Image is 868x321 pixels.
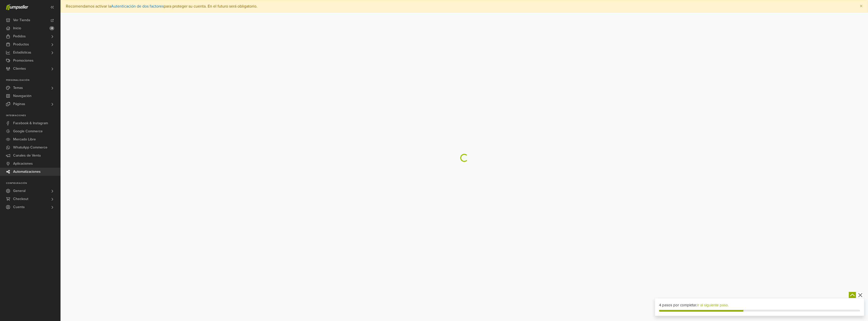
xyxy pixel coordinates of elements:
span: General [13,187,25,195]
p: Personalización [6,79,60,82]
span: Páginas [13,100,25,108]
span: Canales de Venta [13,152,41,160]
span: Promociones [13,57,34,65]
span: Google Commerce [13,127,43,135]
span: Temas [13,84,23,92]
span: Cuenta [13,203,24,211]
p: Configuración [6,182,60,185]
span: Productos [13,40,29,48]
span: Aplicaciones [13,160,33,168]
span: × [860,3,863,10]
div: 4 pasos por completar. [659,302,860,308]
span: Estadísticas [13,48,31,57]
span: WhatsApp Commerce [13,143,47,152]
span: Facebook & Instagram [13,119,48,127]
span: Mercado Libre [13,135,36,143]
span: Checkout [13,195,28,203]
span: Ver Tienda [13,16,30,24]
span: 4 [49,26,54,30]
a: Autenticación de dos factores [111,4,164,9]
a: Ir al siguiente paso. [697,303,729,307]
span: Automatizaciones [13,168,41,176]
span: Navegación [13,92,32,100]
span: Pedidos [13,32,26,40]
button: Close [855,0,868,12]
p: Integraciones [6,114,60,117]
span: Clientes [13,65,26,73]
span: Inicio [13,24,21,32]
